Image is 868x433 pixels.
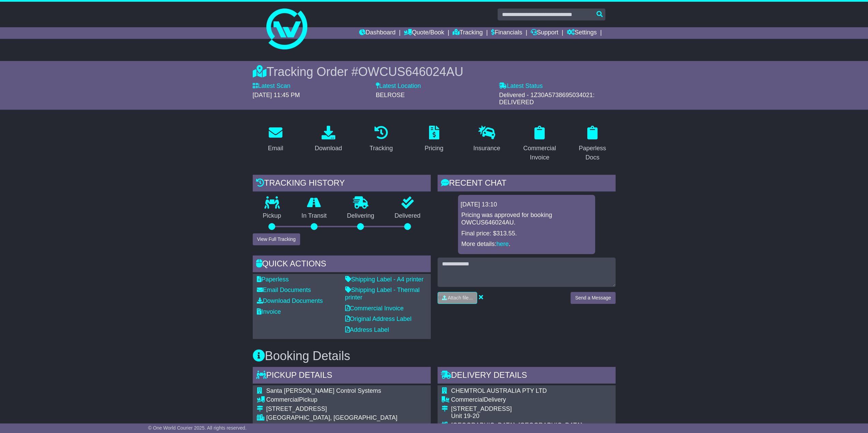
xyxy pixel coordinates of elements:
[253,92,300,98] span: [DATE] 11:45 PM
[365,123,397,155] a: Tracking
[345,315,412,322] a: Original Address Label
[451,413,583,420] div: Unit 19-20
[266,414,398,422] div: [GEOGRAPHIC_DATA], [GEOGRAPHIC_DATA]
[257,287,311,293] a: Email Documents
[263,123,288,155] a: Email
[257,297,323,304] a: Download Documents
[451,396,484,403] span: Commercial
[148,425,247,431] span: © One World Courier 2025. All rights reserved.
[257,308,281,315] a: Invoice
[253,349,616,363] h3: Booking Details
[451,422,583,429] div: [GEOGRAPHIC_DATA], [GEOGRAPHIC_DATA]
[499,82,543,90] label: Latest Status
[253,233,300,245] button: View Full Tracking
[473,144,500,153] div: Insurance
[461,241,592,248] p: More details: .
[345,326,389,333] a: Address Label
[491,27,522,39] a: Financials
[266,405,398,413] div: [STREET_ADDRESS]
[376,92,405,98] span: BELROSE
[253,82,291,90] label: Latest Scan
[358,65,463,79] span: OWCUS646024AU
[359,27,396,39] a: Dashboard
[438,367,616,385] div: Delivery Details
[451,405,583,413] div: [STREET_ADDRESS]
[266,387,381,394] span: Santa [PERSON_NAME] Control Systems
[369,144,393,153] div: Tracking
[469,123,505,155] a: Insurance
[453,27,483,39] a: Tracking
[257,276,289,283] a: Paperless
[438,175,616,193] div: RECENT CHAT
[451,387,547,394] span: CHEMTROL AUSTRALIA PTY LTD
[461,201,592,208] div: [DATE] 13:10
[384,212,431,220] p: Delivered
[345,276,424,283] a: Shipping Label - A4 printer
[531,27,558,39] a: Support
[337,212,385,220] p: Delivering
[425,144,443,153] div: Pricing
[570,123,616,165] a: Paperless Docs
[268,144,283,153] div: Email
[291,212,337,220] p: In Transit
[315,144,342,153] div: Download
[310,123,347,155] a: Download
[420,123,448,155] a: Pricing
[451,396,583,404] div: Delivery
[253,212,292,220] p: Pickup
[253,367,431,385] div: Pickup Details
[404,27,444,39] a: Quote/Book
[521,144,558,162] div: Commercial Invoice
[376,82,421,90] label: Latest Location
[345,287,420,301] a: Shipping Label - Thermal printer
[574,144,611,162] div: Paperless Docs
[571,292,615,304] button: Send a Message
[345,305,404,312] a: Commercial Invoice
[461,230,592,237] p: Final price: $313.55.
[266,396,299,403] span: Commercial
[461,212,592,226] p: Pricing was approved for booking OWCUS646024AU.
[499,92,594,106] span: Delivered - 1Z30A5738695034021: DELIVERED
[253,256,431,274] div: Quick Actions
[567,27,597,39] a: Settings
[253,64,616,79] div: Tracking Order #
[266,396,398,404] div: Pickup
[517,123,563,165] a: Commercial Invoice
[497,241,509,247] a: here
[253,175,431,193] div: Tracking history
